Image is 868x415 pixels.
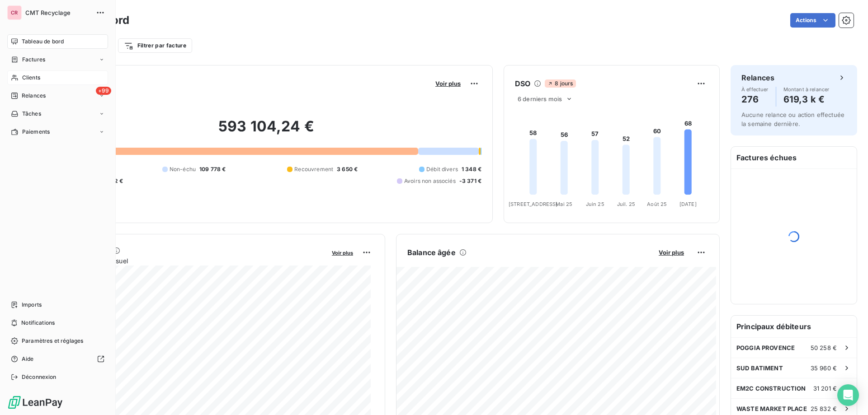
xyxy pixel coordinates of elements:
[731,316,857,337] h6: Principaux débiteurs
[545,79,576,88] span: 8 jours
[435,80,461,87] span: Voir plus
[736,364,783,372] span: SUD BATIMENT
[515,78,530,89] h6: DSO
[25,9,90,16] span: CMT Recyclage
[433,79,463,88] button: Voir plus
[783,87,830,92] span: Montant à relancer
[811,405,837,412] span: 25 832 €
[741,92,769,107] h4: 276
[51,256,325,266] span: Chiffre d'affaires mensuel
[459,177,481,185] span: -3 371 €
[837,384,859,406] div: Open Intercom Messenger
[741,111,844,127] span: Aucune relance ou action effectuée la semaine dernière.
[790,13,835,28] button: Actions
[556,201,572,207] tspan: Mai 25
[736,405,807,412] span: WASTE MARKET PLACE
[22,355,34,363] span: Aide
[731,147,857,168] h6: Factures échues
[22,56,45,64] span: Factures
[783,92,830,107] h4: 619,3 k €
[329,248,356,256] button: Voir plus
[736,385,806,392] span: EM2C CONSTRUCTION
[659,249,684,256] span: Voir plus
[647,201,667,207] tspan: Août 25
[426,165,458,173] span: Débit divers
[811,364,837,372] span: 35 960 €
[741,87,769,92] span: À effectuer
[813,385,837,392] span: 31 201 €
[21,319,55,327] span: Notifications
[51,117,481,145] h2: 593 104,24 €
[22,337,83,345] span: Paramètres et réglages
[617,201,635,207] tspan: Juil. 25
[407,247,456,258] h6: Balance âgée
[736,344,795,351] span: POGGIA PROVENCE
[586,201,604,207] tspan: Juin 25
[679,201,697,207] tspan: [DATE]
[294,165,333,173] span: Recouvrement
[7,395,63,410] img: Logo LeanPay
[22,128,50,136] span: Paiements
[518,95,562,103] span: 6 derniers mois
[22,301,42,309] span: Imports
[22,373,57,381] span: Déconnexion
[656,248,687,256] button: Voir plus
[337,165,358,173] span: 3 650 €
[462,165,481,173] span: 1 348 €
[199,165,226,173] span: 109 778 €
[22,110,41,118] span: Tâches
[96,87,111,95] span: +99
[332,250,353,256] span: Voir plus
[741,72,774,83] h6: Relances
[22,37,64,46] span: Tableau de bord
[170,165,196,173] span: Non-échu
[509,201,557,207] tspan: [STREET_ADDRESS]
[404,177,456,185] span: Avoirs non associés
[22,92,46,100] span: Relances
[7,5,22,20] div: CR
[118,38,192,53] button: Filtrer par facture
[22,74,40,82] span: Clients
[811,344,837,351] span: 50 258 €
[7,352,108,366] a: Aide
